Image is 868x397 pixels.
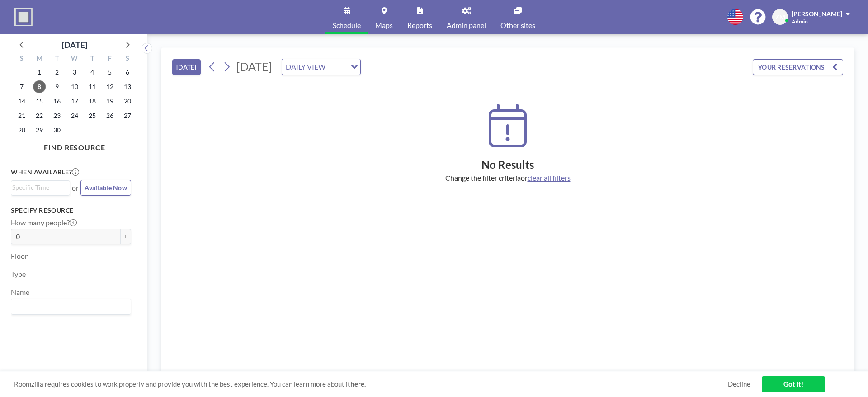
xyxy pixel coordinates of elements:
div: Search for option [11,299,131,314]
div: T [48,53,66,65]
button: YOUR RESERVATIONS [753,59,843,75]
label: How many people? [11,218,77,227]
span: Thursday, September 4, 2025 [86,66,99,79]
span: Sunday, September 7, 2025 [15,80,28,93]
span: Tuesday, September 9, 2025 [51,80,63,93]
button: - [109,229,120,244]
span: ZM [775,13,785,21]
span: Friday, September 19, 2025 [104,95,116,107]
h3: Specify resource [11,206,131,215]
div: F [101,53,118,65]
input: Search for option [12,301,126,313]
a: here. [350,380,366,388]
div: Search for option [11,181,70,194]
input: Search for option [328,61,345,73]
span: Thursday, September 11, 2025 [86,80,99,93]
span: Friday, September 12, 2025 [104,80,116,93]
span: Monday, September 22, 2025 [33,109,46,122]
div: Search for option [282,59,360,75]
span: Wednesday, September 10, 2025 [68,80,81,93]
span: or [72,183,79,192]
span: Sunday, September 14, 2025 [15,95,28,107]
div: [DATE] [62,38,87,51]
span: Monday, September 15, 2025 [33,95,46,107]
span: Saturday, September 13, 2025 [121,80,134,93]
span: Admin [792,18,808,25]
span: [DATE] [236,60,272,73]
h2: No Results [172,158,843,172]
label: Type [11,270,26,279]
span: Saturday, September 20, 2025 [121,95,134,107]
span: Change the filter criteria [445,173,521,182]
span: Wednesday, September 17, 2025 [68,95,81,107]
label: Name [11,288,29,297]
span: Friday, September 5, 2025 [104,66,116,79]
span: Tuesday, September 30, 2025 [51,124,63,136]
a: Got it! [762,376,825,392]
span: Saturday, September 6, 2025 [121,66,134,79]
span: or [521,173,528,182]
div: T [83,53,101,65]
span: [PERSON_NAME] [792,10,842,18]
span: Tuesday, September 2, 2025 [51,66,63,79]
span: Wednesday, September 24, 2025 [68,109,81,122]
span: DAILY VIEW [284,61,327,73]
input: Search for option [12,182,65,192]
span: Other sites [500,22,535,29]
span: Admin panel [447,22,486,29]
img: organization-logo [14,8,33,26]
span: Sunday, September 21, 2025 [15,109,28,122]
span: Reports [407,22,432,29]
button: [DATE] [172,59,201,75]
span: Wednesday, September 3, 2025 [68,66,81,79]
h4: FIND RESOURCE [11,140,138,152]
span: Maps [375,22,393,29]
span: Available Now [85,184,127,191]
span: Sunday, September 28, 2025 [15,124,28,136]
label: Floor [11,252,28,261]
span: Roomzilla requires cookies to work properly and provide you with the best experience. You can lea... [14,380,728,388]
span: Monday, September 29, 2025 [33,124,46,136]
span: Monday, September 1, 2025 [33,66,46,79]
span: clear all filters [528,173,571,182]
span: Friday, September 26, 2025 [104,109,116,122]
span: Tuesday, September 16, 2025 [51,95,63,107]
span: Monday, September 8, 2025 [33,80,46,93]
div: W [66,53,84,65]
span: Saturday, September 27, 2025 [121,109,134,122]
div: M [31,53,48,65]
span: Schedule [333,22,361,29]
span: Thursday, September 18, 2025 [86,95,99,107]
span: Tuesday, September 23, 2025 [51,109,63,122]
a: Decline [728,380,750,388]
div: S [118,53,136,65]
div: S [13,53,31,65]
button: + [120,229,131,244]
button: Available Now [80,180,131,196]
span: Thursday, September 25, 2025 [86,109,99,122]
